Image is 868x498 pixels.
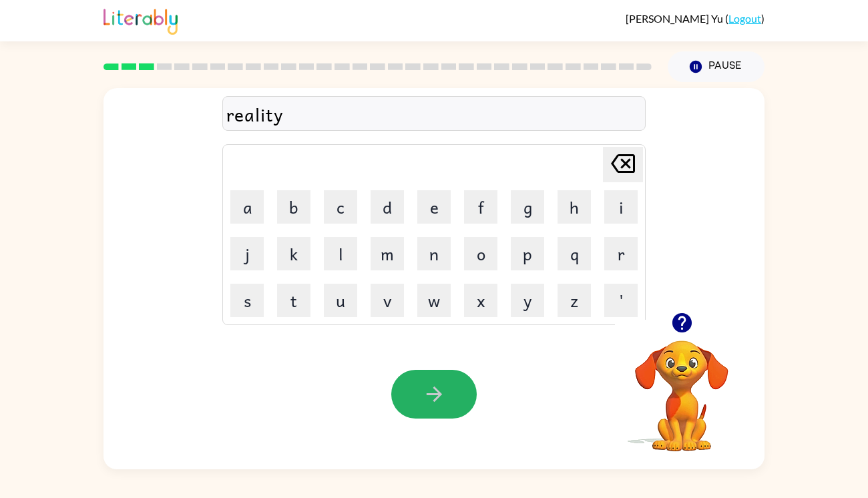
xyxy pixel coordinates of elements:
[324,190,357,224] button: c
[511,237,544,270] button: p
[626,12,725,25] span: [PERSON_NAME] Yu
[464,237,497,270] button: o
[511,284,544,317] button: y
[558,284,591,317] button: z
[371,190,404,224] button: d
[464,284,497,317] button: x
[324,237,357,270] button: l
[728,12,761,25] a: Logout
[371,237,404,270] button: m
[604,284,638,317] button: '
[277,237,310,270] button: k
[277,284,310,317] button: t
[604,237,638,270] button: r
[417,284,451,317] button: w
[668,51,765,82] button: Pause
[230,284,264,317] button: s
[558,237,591,270] button: q
[417,237,451,270] button: n
[417,190,451,224] button: e
[464,190,497,224] button: f
[103,5,178,35] img: Literably
[558,190,591,224] button: h
[511,190,544,224] button: g
[230,237,264,270] button: j
[324,284,357,317] button: u
[604,190,638,224] button: i
[371,284,404,317] button: v
[277,190,310,224] button: b
[615,320,748,453] video: Your browser must support playing .mp4 files to use Literably. Please try using another browser.
[626,12,765,25] div: ( )
[226,100,642,128] div: reality
[230,190,264,224] button: a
